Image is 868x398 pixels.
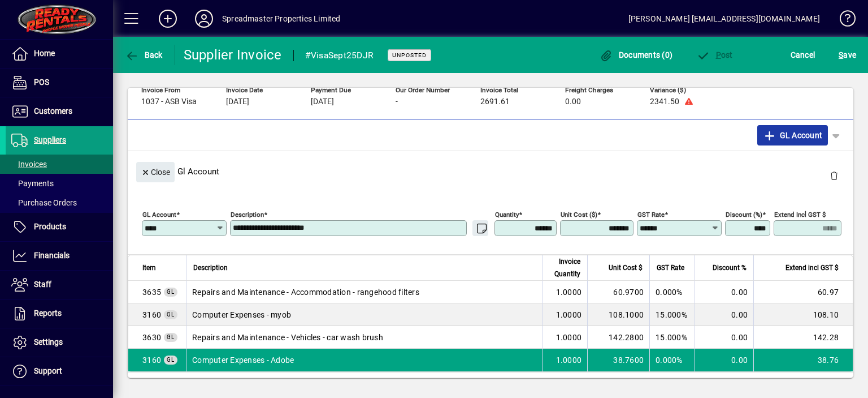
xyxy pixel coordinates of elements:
[141,97,197,106] span: 1037 - ASB Visa
[122,45,166,65] button: Back
[142,211,176,219] mat-label: GL Account
[542,303,587,326] td: 1.0000
[788,45,818,65] button: Cancel
[763,126,822,144] span: GL Account
[565,97,581,106] span: 0.00
[226,97,249,106] span: [DATE]
[6,155,113,174] a: Invoices
[311,97,334,106] span: [DATE]
[186,326,542,349] td: Repairs and Maintenance - Vehicles - car wash brush
[142,354,161,366] span: Computer Expenses
[649,303,695,326] td: 15.000%
[753,326,853,349] td: 142.28
[167,289,175,295] span: GL
[821,162,848,189] button: Delete
[6,40,113,68] a: Home
[542,326,587,349] td: 1.0000
[186,303,542,326] td: Computer Expenses - myob
[6,299,113,328] a: Reports
[839,50,843,59] span: S
[609,262,643,274] span: Unit Cost $
[649,326,695,349] td: 15.000%
[34,106,72,115] span: Customers
[34,337,63,346] span: Settings
[167,311,175,318] span: GL
[6,242,113,270] a: Financials
[113,45,175,65] app-page-header-button: Back
[6,271,113,299] a: Staff
[6,213,113,241] a: Products
[6,328,113,357] a: Settings
[561,211,597,219] mat-label: Unit Cost ($)
[791,46,815,64] span: Cancel
[142,332,161,343] span: Repairs and Maintenance - Vehicles
[34,280,51,289] span: Staff
[753,281,853,303] td: 60.97
[6,174,113,193] a: Payments
[6,193,113,212] a: Purchase Orders
[587,281,649,303] td: 60.9700
[133,166,177,177] app-page-header-button: Close
[695,303,753,326] td: 0.00
[480,97,510,106] span: 2691.61
[184,46,282,64] div: Supplier Invoice
[167,334,175,340] span: GL
[785,262,839,274] span: Extend incl GST $
[34,366,62,375] span: Support
[836,45,859,65] button: Save
[774,211,826,219] mat-label: Extend incl GST $
[695,326,753,349] td: 0.00
[186,8,222,29] button: Profile
[34,309,62,318] span: Reports
[495,211,519,219] mat-label: Quantity
[186,281,542,303] td: Repairs and Maintenance - Accommodation - rangehood filters
[839,46,856,64] span: ave
[753,303,853,326] td: 108.10
[628,10,820,28] div: [PERSON_NAME] [EMAIL_ADDRESS][DOMAIN_NAME]
[222,10,340,28] div: Spreadmaster Properties Limited
[549,255,580,280] span: Invoice Quantity
[599,50,672,59] span: Documents (0)
[716,50,721,59] span: P
[125,50,163,59] span: Back
[649,281,695,303] td: 0.000%
[193,262,228,274] span: Description
[713,262,747,274] span: Discount %
[34,135,66,144] span: Suppliers
[757,125,828,145] button: GL Account
[34,251,70,260] span: Financials
[141,163,170,182] span: Close
[726,211,762,219] mat-label: Discount (%)
[231,211,264,219] mat-label: Description
[150,8,186,29] button: Add
[650,97,679,106] span: 2341.50
[6,69,113,97] a: POS
[821,170,848,181] app-page-header-button: Delete
[6,357,113,386] a: Support
[695,281,753,303] td: 0.00
[649,349,695,371] td: 0.000%
[136,162,175,182] button: Close
[11,198,77,207] span: Purchase Orders
[142,286,161,298] span: Repairs and Maintenance - Accommodation
[587,303,649,326] td: 108.1000
[34,49,55,58] span: Home
[167,357,175,363] span: GL
[637,211,665,219] mat-label: GST rate
[396,97,398,106] span: -
[542,349,587,371] td: 1.0000
[186,349,542,371] td: Computer Expenses - Adobe
[11,160,47,169] span: Invoices
[142,309,161,320] span: Computer Expenses
[696,50,733,59] span: ost
[11,179,54,188] span: Payments
[657,262,684,274] span: GST Rate
[695,349,753,371] td: 0.00
[753,349,853,371] td: 38.76
[34,78,49,87] span: POS
[587,349,649,371] td: 38.7600
[831,2,854,39] a: Knowledge Base
[587,326,649,349] td: 142.2800
[128,151,853,192] div: Gl Account
[392,52,427,59] span: Unposted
